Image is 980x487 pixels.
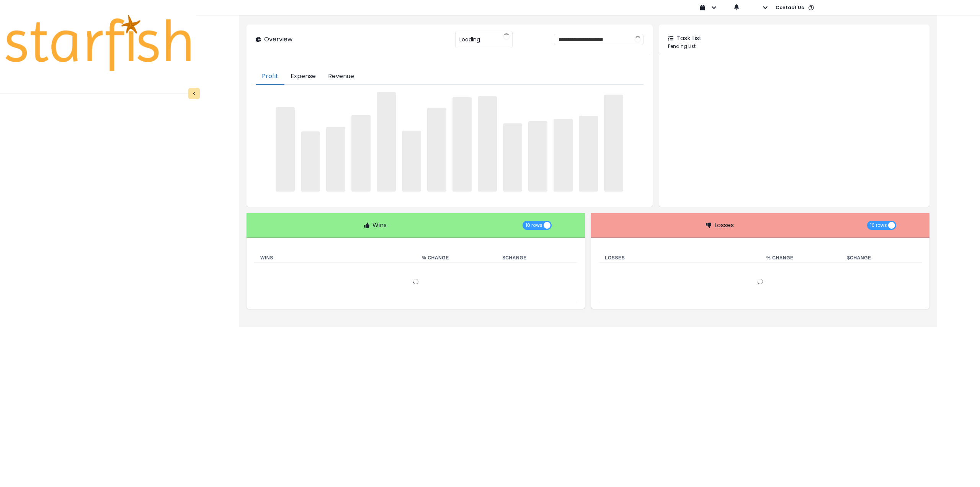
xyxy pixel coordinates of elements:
span: ‌ [503,123,522,191]
th: $ Change [497,253,577,263]
span: ‌ [276,107,295,192]
button: Profit [256,69,284,85]
span: Loading [459,31,480,48]
span: ‌ [452,97,472,192]
span: ‌ [301,131,320,192]
span: ‌ [579,116,598,191]
span: ‌ [554,119,573,192]
p: Wins [372,221,387,230]
button: Expense [284,69,322,85]
p: Task List [676,34,702,43]
th: Wins [254,253,416,263]
span: ‌ [478,96,497,192]
span: ‌ [528,121,547,192]
th: % Change [760,253,841,263]
th: % Change [416,253,497,263]
span: ‌ [351,115,371,192]
th: $ Change [841,253,922,263]
span: ‌ [377,92,396,192]
p: Pending List [668,43,920,50]
p: Losses [714,221,734,230]
button: Revenue [322,69,360,85]
p: Overview [264,35,292,44]
span: ‌ [604,95,623,192]
span: ‌ [427,108,446,192]
span: ‌ [402,131,421,192]
span: 10 rows [526,221,542,230]
th: Losses [599,253,760,263]
span: ‌ [326,127,345,192]
span: 10 rows [870,221,887,230]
